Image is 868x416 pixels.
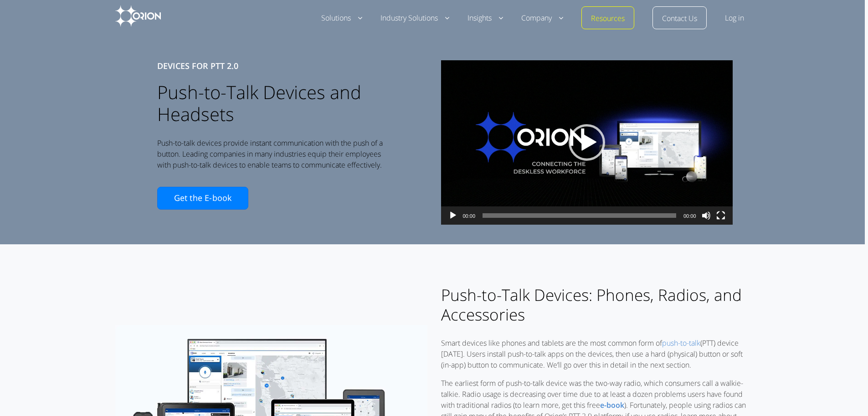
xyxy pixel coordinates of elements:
[662,338,700,348] a: push-to-talk
[521,13,563,24] a: Company
[448,211,457,234] button: Play
[822,372,868,416] iframe: Chat Widget
[600,400,624,411] a: e-book
[483,213,676,218] span: Time Slider
[569,124,605,161] div: Play
[662,13,697,24] a: Contact Us
[441,285,753,324] h2: Push-to-Talk Devices: Phones, Radios, and Accessories
[441,60,733,225] div: Video Player
[157,81,385,125] h1: Push-to-Talk Devices and Headsets
[716,211,725,234] button: Fullscreen
[157,59,385,72] h6: DEVICES FOR PTT 2.0
[321,13,362,24] a: Solutions
[380,13,449,24] a: Industry Solutions
[467,13,503,24] a: Insights
[725,13,744,24] a: Log in
[702,211,711,234] button: Mute
[157,137,385,170] p: Push-to-talk devices provide instant communication with the push of a button. Leading companies i...
[683,213,696,219] span: 00:00
[157,187,248,210] a: Get the E-book
[463,213,476,219] span: 00:00
[115,5,161,26] img: Orion
[441,337,753,370] p: Smart devices like phones and tablets are the most common form of (PTT) device [DATE]. Users inst...
[591,13,625,24] a: Resources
